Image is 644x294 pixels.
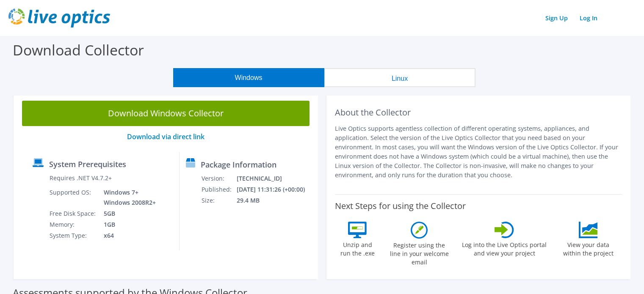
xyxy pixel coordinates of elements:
[335,124,622,180] p: Live Optics supports agentless collection of different operating systems, appliances, and applica...
[173,68,324,87] button: Windows
[49,230,97,241] td: System Type:
[49,208,97,219] td: Free Disk Space:
[22,101,310,126] a: Download Windows Collector
[201,160,276,169] label: Package Information
[49,219,97,230] td: Memory:
[97,230,158,241] td: x64
[335,201,466,211] label: Next Steps for using the Collector
[127,132,205,141] a: Download via direct link
[236,195,314,206] td: 29.4 MB
[236,173,314,184] td: [TECHNICAL_ID]
[97,208,158,219] td: 5GB
[49,160,126,168] label: System Prerequisites
[335,107,622,118] h2: About the Collector
[201,195,236,206] td: Size:
[97,187,158,208] td: Windows 7+ Windows 2008R2+
[462,238,547,258] label: Log into the Live Optics portal and view your project
[324,68,475,87] button: Linux
[8,8,110,27] img: live_optics_svg.svg
[387,239,451,267] label: Register using the line in your welcome email
[97,219,158,230] td: 1GB
[50,174,112,182] label: Requires .NET V4.7.2+
[541,12,572,24] a: Sign Up
[575,12,602,24] a: Log In
[13,40,144,60] label: Download Collector
[201,184,236,195] td: Published:
[338,238,377,258] label: Unzip and run the .exe
[49,187,97,208] td: Supported OS:
[236,184,314,195] td: [DATE] 11:31:26 (+00:00)
[558,238,619,258] label: View your data within the project
[201,173,236,184] td: Version:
